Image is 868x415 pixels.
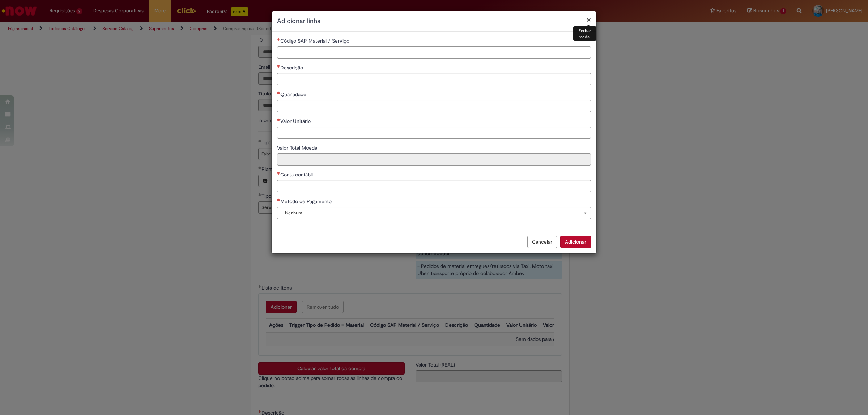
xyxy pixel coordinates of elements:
[280,64,305,71] span: Descrição
[277,127,591,139] input: Valor Unitário
[280,198,333,205] span: Método de Pagamento
[280,207,576,219] span: -- Nenhum --
[277,172,280,175] span: Necessários
[277,46,591,59] input: Código SAP Material / Serviço
[277,100,591,112] input: Quantidade
[280,91,308,98] span: Quantidade
[280,171,314,178] span: Conta contábil
[277,17,591,26] h2: Adicionar linha
[277,91,280,94] span: Necessários
[277,153,591,166] input: Valor Total Moeda
[587,16,591,23] button: Fechar modal
[277,198,280,201] span: Necessários
[527,236,557,248] button: Cancelar
[277,38,280,41] span: Necessários
[277,73,591,85] input: Descrição
[280,38,351,44] span: Código SAP Material / Serviço
[277,118,280,121] span: Necessários
[280,118,312,124] span: Valor Unitário
[560,236,591,248] button: Adicionar
[277,65,280,68] span: Necessários
[573,26,596,41] div: Fechar modal
[277,145,319,151] span: Somente leitura - Valor Total Moeda
[277,180,591,192] input: Conta contábil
